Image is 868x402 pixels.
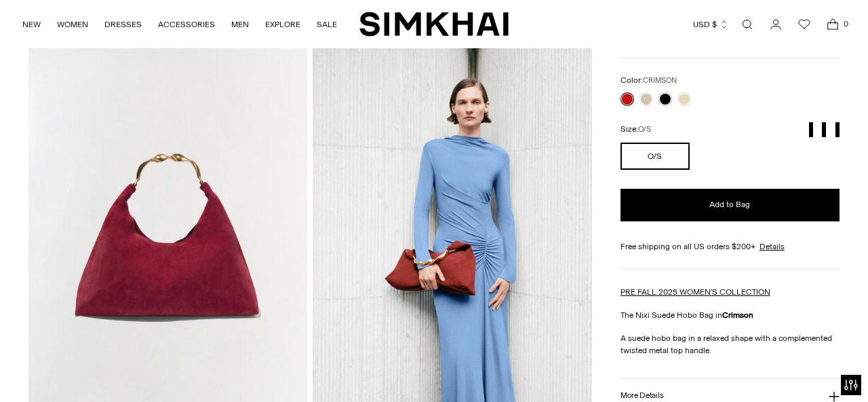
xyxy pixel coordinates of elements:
p: A suede hobo bag in a relaxed shape with a complemented twisted metal top handle. [620,332,840,357]
a: EXPLORE [265,10,300,39]
p: The Nixi Suede Hobo Bag in [620,309,840,321]
a: Wishlist [791,11,818,38]
a: WOMEN [57,10,88,39]
a: NEW [22,10,41,39]
a: MEN [231,10,249,39]
label: Color: [620,74,677,87]
a: ACCESSORIES [158,10,215,39]
a: Go to the account page [762,11,789,38]
label: Size: [620,123,651,136]
button: O/S [620,143,690,170]
div: Free shipping on all US orders $200+ [620,240,840,253]
button: Add to Bag [620,189,840,221]
a: SIMKHAI [359,11,509,37]
span: 0 [840,18,852,30]
iframe: Sign Up via Text for Offers [11,350,136,391]
a: SALE [317,10,337,39]
strong: Crimson [722,310,753,320]
a: PRE FALL 2025 WOMEN'S COLLECTION [620,287,770,297]
span: Add to Bag [709,199,750,211]
button: USD $ [693,10,729,39]
a: Open search modal [734,11,761,38]
a: DRESSES [104,10,142,39]
span: CRIMSON [643,76,677,85]
h3: More Details [620,391,663,400]
a: Details [759,240,785,253]
a: Open cart modal [819,11,846,38]
span: O/S [638,125,651,134]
